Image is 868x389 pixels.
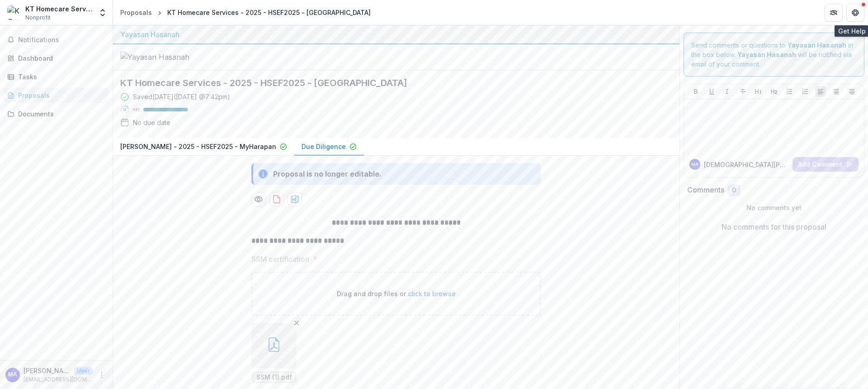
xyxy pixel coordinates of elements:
button: Italicize [722,86,732,97]
p: 98 % [133,106,140,113]
span: 0 [732,187,736,194]
a: Proposals [117,6,156,19]
div: Proposals [18,91,102,100]
div: KT Homecare Services [25,4,93,14]
nav: breadcrumb [117,6,374,19]
button: Align Left [815,86,826,97]
button: Remove File [291,317,302,328]
span: Notifications [18,36,105,44]
div: Proposal is no longer editable. [273,168,382,179]
span: Nonprofit [25,14,51,22]
p: [EMAIL_ADDRESS][DOMAIN_NAME] [24,375,93,384]
button: Bullet List [784,86,795,97]
button: Align Right [846,86,857,97]
div: Tasks [18,72,102,82]
button: Heading 1 [753,86,764,97]
p: [PERSON_NAME] [24,366,71,375]
button: Ordered List [800,86,811,97]
button: Strike [737,86,748,97]
div: Dashboard [18,53,102,63]
p: Drag and drop files or [337,289,456,298]
span: SSM (1).pdf [256,374,292,381]
p: [PERSON_NAME] - 2025 - HSEF2025 - MyHarapan [120,142,276,151]
button: Notifications [4,33,109,47]
a: Dashboard [4,51,109,66]
p: No comments for this proposal [722,221,826,232]
div: Muhammad Akasyah Zainal Abidin [8,372,17,378]
p: Due Diligence [302,142,346,151]
button: Get Help [846,4,864,22]
h2: KT Homecare Services - 2025 - HSEF2025 - [GEOGRAPHIC_DATA] [120,77,658,88]
div: Muhammad Akasyah Zainal Abidin [691,162,698,167]
button: Underline [706,86,717,97]
img: KT Homecare Services [7,5,22,20]
a: Tasks [4,69,109,84]
span: click to browse [408,290,456,298]
p: User [74,367,93,375]
a: Proposals [4,88,109,103]
button: More [96,370,107,380]
p: SSM certification [251,254,309,264]
img: Yayasan Hasanah [120,52,211,62]
strong: Yayasan Hasanah [737,51,796,58]
p: [DEMOGRAPHIC_DATA][PERSON_NAME] [704,160,789,169]
div: Documents [18,109,102,119]
a: Documents [4,106,109,121]
h2: Comments [687,186,724,194]
div: Remove FileSSM (1).pdf [251,323,297,383]
p: No comments yet [687,203,861,212]
div: Saved [DATE] ( [DATE] @ 7:42pm ) [133,92,230,101]
div: Yayasan Hasanah [120,29,672,40]
button: Preview 7daae0aa-91e0-401c-96d4-5fa2aaa2fd45-1.pdf [251,192,266,207]
button: Add Comment [793,157,859,172]
div: Send comments or questions to in the box below. will be notified via email of your comment. [684,33,865,77]
button: Partners [825,4,843,22]
div: Proposals [120,8,152,17]
button: download-proposal [288,192,302,207]
strong: Yayasan Hasanah [788,41,846,49]
button: Heading 2 [769,86,779,97]
div: No due date [133,118,170,127]
div: KT Homecare Services - 2025 - HSEF2025 - [GEOGRAPHIC_DATA] [167,8,371,17]
button: Open entity switcher [96,4,109,22]
button: download-proposal [269,192,284,207]
button: Align Center [831,86,842,97]
button: Bold [690,86,701,97]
